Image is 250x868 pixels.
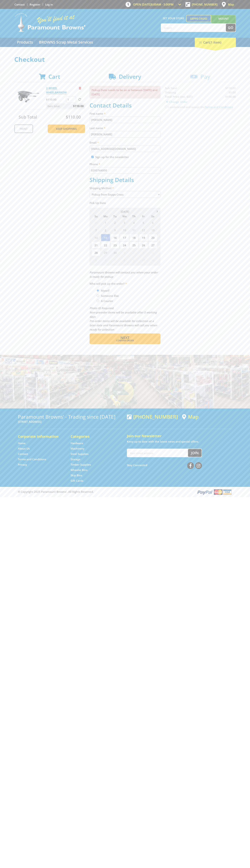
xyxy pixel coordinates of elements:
[79,86,81,90] a: Remove from cart
[90,117,160,123] input: Please enter your first name.
[71,473,82,477] a: Go to the Skip Bins page
[90,111,160,116] label: First name
[139,241,148,249] span: 26
[71,463,91,467] a: Go to the Timber Supplies page
[139,219,148,226] span: 5
[119,73,141,80] span: Delivery
[195,38,236,47] div: Cart
[100,293,120,299] label: Someone Else
[18,457,46,461] a: Go to the Terms and Conditions page
[120,249,129,256] span: 1
[71,479,83,483] a: Go to the Gift Cards page
[73,103,84,109] span: $110.00
[129,234,138,241] span: 18
[14,38,36,47] a: Go to the Products page
[14,489,236,495] div: ® Copyright 2025 Paramount Browns'. All Rights Reserved.
[90,131,160,138] input: Please enter your last name.
[97,295,99,297] input: Please select who will pick up the order.
[226,24,236,32] button: Go
[18,452,28,456] a: Go to the Contact page
[91,256,101,264] span: 5
[188,449,202,457] button: Join
[91,234,101,241] span: 14
[120,226,129,234] span: 10
[90,146,160,152] input: Please enter your email address.
[110,249,120,256] span: 30
[18,414,123,420] h3: Paramount Browns' - Trading since [DATE]
[139,214,148,219] span: Fr
[71,468,87,472] a: Go to the Wheelie Bins page
[14,13,86,32] img: Paramount Browns'
[91,241,101,249] span: 21
[210,40,221,44] span: (1 item)
[18,463,27,467] a: Go to the Privacy page
[71,441,83,445] a: Go to the Hardware page
[14,124,33,133] a: Print
[90,306,157,331] em: Photo ID Required. Non-preorder items will be available after 5 working days Pre-order items will...
[90,281,160,286] label: Who will pick up the order?
[148,249,157,256] span: 4
[120,256,129,264] span: 8
[101,234,110,241] span: 15
[139,256,148,264] span: 10
[110,214,120,219] span: Tu
[129,214,138,219] span: Th
[90,140,160,145] label: Email
[90,176,160,183] h2: Shipping Details
[14,3,25,6] a: Go to the Contact page
[129,249,138,256] span: 2
[18,441,26,445] a: Go to the Home page
[121,210,129,213] span: [DATE]
[91,214,101,219] span: Su
[90,167,160,174] input: Please enter your telephone number.
[90,126,160,130] label: Last name
[95,155,129,159] label: Sign up for the newsletter
[186,15,211,22] a: Gepps Cross
[110,241,120,249] span: 23
[101,226,110,234] span: 8
[18,447,30,450] a: Go to the About Us page
[90,271,158,278] em: Paramount Browns will contact you when your order is ready for pickup
[139,234,148,241] span: 19
[127,439,232,444] p: Keep up to date with the latest news and special offers.
[48,73,60,80] span: Cart
[18,86,39,107] img: 2-WHEEL WHEELBARROW
[120,241,129,249] span: 24
[46,103,85,109] p: Item total:
[101,249,110,256] span: 29
[133,3,174,6] span: OPEN [DATE]
[66,114,81,120] span: $110.00
[110,256,120,264] span: 7
[110,234,120,241] span: 16
[197,489,232,495] img: PayPal, Mastercard, Visa accepted
[14,56,236,63] h1: Checkout
[101,214,110,219] span: Mo
[90,191,160,198] select: Please select a shipping method.
[90,86,160,98] p: Pickup Date needs to be on or between [DATE] and [DATE]
[97,289,99,292] input: Please select who will pick up the order.
[18,434,63,439] h5: Corporate Information
[110,226,120,234] span: 9
[139,226,148,234] span: 12
[148,241,157,249] span: 27
[211,15,236,29] a: Mount [PERSON_NAME]
[18,420,123,424] p: [STREET_ADDRESS]
[46,97,65,102] p: $110.00
[101,256,110,264] span: 6
[129,256,138,264] span: 9
[97,300,99,302] input: Please select who will pick up the order.
[71,452,88,456] a: Go to the Steel Supplies page
[90,162,160,166] label: Phone
[161,24,226,32] input: Search
[91,219,101,226] span: 31
[148,219,157,226] span: 6
[127,433,232,438] h5: Join our Newsletter
[101,241,110,249] span: 22
[71,457,80,461] a: Go to the Storage page
[139,249,148,256] span: 3
[120,335,129,340] span: Next
[91,226,101,234] span: 7
[110,219,120,226] span: 2
[90,102,160,109] h2: Contact Details
[48,124,85,133] a: Keep Shopping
